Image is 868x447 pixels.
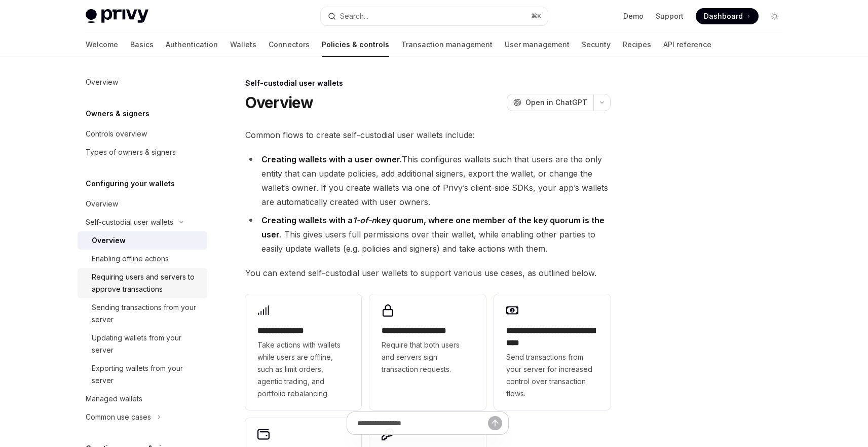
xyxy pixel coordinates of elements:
span: Require that both users and servers sign transaction requests. [382,339,474,375]
a: Transaction management [401,32,493,57]
div: Overview [86,76,118,88]
a: Recipes [623,32,651,57]
div: Common use cases [86,411,151,423]
div: Exporting wallets from your server [92,362,201,387]
span: Send transactions from your server for increased control over transaction flows. [506,351,598,400]
a: Updating wallets from your server [78,329,207,359]
div: Self-custodial user wallets [86,216,173,228]
div: Controls overview [86,128,147,140]
a: Exporting wallets from your server [78,359,207,390]
div: Sending transactions from your server [92,301,201,326]
div: Enabling offline actions [92,253,169,265]
img: light logo [86,9,148,23]
div: Overview [92,234,126,247]
a: API reference [663,32,711,57]
a: Requiring users and servers to approve transactions [78,268,207,298]
a: Connectors [269,32,310,57]
a: Controls overview [78,125,207,143]
a: Types of owners & signers [78,143,207,161]
li: . This gives users full permissions over their wallet, while enabling other parties to easily upd... [245,213,611,256]
a: Security [582,32,611,57]
span: Open in ChatGPT [525,97,587,108]
div: Overview [86,198,118,210]
span: ⌘ K [531,12,542,20]
div: Types of owners & signers [86,146,176,158]
a: Policies & controls [322,32,389,57]
div: Requiring users and servers to approve transactions [92,271,201,295]
span: Dashboard [704,11,743,21]
a: Authentication [166,32,218,57]
li: This configures wallets such that users are the only entity that can update policies, add additio... [245,152,611,209]
span: Take actions with wallets while users are offline, such as limit orders, agentic trading, and por... [257,339,350,400]
a: Demo [623,11,644,21]
span: Common flows to create self-custodial user wallets include: [245,128,611,142]
a: **** **** *****Take actions with wallets while users are offline, such as limit orders, agentic t... [245,294,362,410]
a: Dashboard [696,8,759,24]
a: Support [656,11,684,21]
a: Basics [130,32,154,57]
strong: Creating wallets with a user owner. [261,154,402,164]
h5: Owners & signers [86,108,149,120]
div: Self-custodial user wallets [245,78,611,88]
h1: Overview [245,93,314,112]
a: Wallets [230,32,256,57]
button: Send message [488,416,502,430]
a: Enabling offline actions [78,250,207,268]
a: Overview [78,231,207,250]
a: Overview [78,195,207,213]
div: Search... [340,10,368,22]
a: Sending transactions from your server [78,298,207,329]
strong: Creating wallets with a key quorum, where one member of the key quorum is the user [261,215,605,239]
a: Overview [78,73,207,91]
h5: Configuring your wallets [86,178,175,190]
a: User management [505,32,570,57]
button: Toggle dark mode [767,8,783,24]
button: Open in ChatGPT [507,94,593,111]
em: 1-of-n [353,215,376,225]
button: Search...⌘K [321,7,548,25]
div: Managed wallets [86,393,142,405]
a: Welcome [86,32,118,57]
a: Managed wallets [78,390,207,408]
span: You can extend self-custodial user wallets to support various use cases, as outlined below. [245,266,611,280]
div: Updating wallets from your server [92,332,201,356]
